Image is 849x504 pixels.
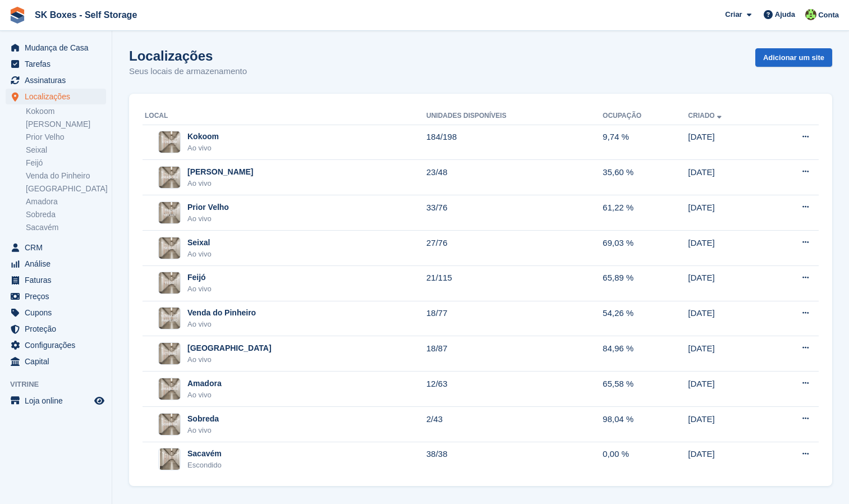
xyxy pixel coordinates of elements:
a: Sacavém [26,222,106,233]
span: Capital [25,354,92,369]
div: Ao vivo [187,143,219,154]
td: 35,60 % [603,160,688,195]
th: Ocupação [603,107,688,125]
a: Amadora [26,196,106,207]
img: stora-icon-8386f47178a22dfd0bd8f6a31ec36ba5ce8667c1dd55bd0f319d3a0aa187defe.svg [9,7,26,24]
span: Mudança de Casa [25,40,92,56]
div: [GEOGRAPHIC_DATA] [187,342,272,354]
span: Faturas [25,272,92,288]
div: Escondido [187,460,222,471]
img: Imagem do site Prior Velho [159,202,180,223]
div: Kokoom [187,131,219,143]
div: Ao vivo [187,249,212,260]
td: [DATE] [688,195,767,231]
div: Sacavém [187,448,222,460]
a: menu [6,354,106,369]
span: Criar [725,9,742,20]
div: Ao vivo [187,354,272,365]
td: 9,74 % [603,125,688,160]
img: Imagem do site Setúbal [159,343,180,364]
div: [PERSON_NAME] [187,166,253,178]
img: Imagem do site Amadora II [159,167,180,188]
div: Venda do Pinheiro [187,307,256,319]
a: SK Boxes - Self Storage [30,6,141,24]
span: Tarefas [25,56,92,72]
a: menu [6,89,106,104]
div: Ao vivo [187,425,219,436]
img: Imagem do site Venda do Pinheiro [159,308,180,329]
a: Criado [688,112,723,120]
a: Venda do Pinheiro [26,171,106,181]
a: menu [6,337,106,353]
span: Assinaturas [25,72,92,88]
a: menu [6,256,106,272]
div: Ao vivo [187,283,212,295]
td: 12/63 [426,372,603,407]
a: menu [6,240,106,255]
span: Análise [25,256,92,272]
td: [DATE] [688,372,767,407]
a: Kokoom [26,106,106,117]
td: 184/198 [426,125,603,160]
div: Amadora [187,378,222,390]
td: 65,58 % [603,372,688,407]
td: 38/38 [426,442,603,476]
a: menu [6,272,106,288]
a: Feijó [26,158,106,168]
a: menu [6,72,106,88]
span: Conta [818,10,839,21]
div: Ao vivo [187,178,253,189]
td: [DATE] [688,336,767,372]
a: [PERSON_NAME] [26,119,106,130]
img: Imagem do site Sobreda [159,414,180,435]
a: menu [6,393,106,409]
td: 0,00 % [603,442,688,476]
img: Imagem do site Amadora [159,378,180,400]
td: [DATE] [688,160,767,195]
td: 98,04 % [603,407,688,442]
span: Localizações [25,89,92,104]
h1: Localizações [129,48,247,63]
td: [DATE] [688,231,767,266]
a: menu [6,40,106,56]
td: 54,26 % [603,301,688,336]
th: Local [143,107,426,125]
th: Unidades disponíveis [426,107,603,125]
td: 2/43 [426,407,603,442]
td: 61,22 % [603,195,688,231]
span: Configurações [25,337,92,353]
td: 84,96 % [603,336,688,372]
td: [DATE] [688,265,767,301]
a: menu [6,56,106,72]
td: [DATE] [688,442,767,476]
td: 27/76 [426,231,603,266]
td: 33/76 [426,195,603,231]
span: Ajuda [775,9,795,20]
a: Sobreda [26,209,106,220]
span: Loja online [25,393,92,409]
a: menu [6,321,106,337]
a: Loja de pré-visualização [93,394,106,407]
img: Imagem do site Seixal [159,237,180,259]
span: Cupons [25,305,92,320]
a: Seixal [26,145,106,155]
div: Feijó [187,272,212,283]
span: CRM [25,240,92,255]
a: Prior Velho [26,132,106,143]
td: 69,03 % [603,231,688,266]
span: Preços [25,288,92,304]
td: 18/87 [426,336,603,372]
td: 23/48 [426,160,603,195]
div: Sobreda [187,413,219,425]
a: menu [6,305,106,320]
p: Seus locais de armazenamento [129,65,247,78]
td: [DATE] [688,407,767,442]
img: Imagem do site Kokoom [159,131,180,153]
a: menu [6,288,106,304]
td: 21/115 [426,265,603,301]
td: [DATE] [688,125,767,160]
img: Dulce Duarte [805,9,816,20]
div: Seixal [187,237,212,249]
img: Imagem do site Feijó [159,272,180,294]
span: Vitrine [10,379,112,390]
